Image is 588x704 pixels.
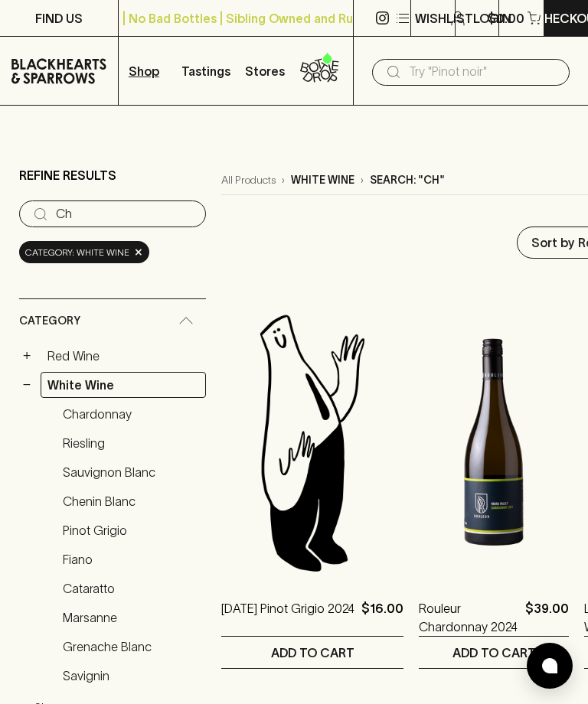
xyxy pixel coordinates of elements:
[419,599,519,636] a: Rouleur Chardonnay 2024
[56,546,206,572] a: Fiano
[134,244,143,260] span: ×
[41,343,206,369] a: Red Wine
[181,62,230,80] p: Tastings
[35,9,83,28] p: FIND US
[488,9,524,28] p: $0.00
[19,311,80,331] span: Category
[419,637,569,668] button: ADD TO CART
[25,245,129,260] span: Category: white wine
[370,172,445,188] p: Search: "Ch"
[56,517,206,543] a: Pinot Grigio
[525,599,569,636] p: $39.00
[119,37,178,105] button: Shop
[221,599,354,636] a: [DATE] Pinot Grigio 2024
[56,663,206,689] a: Savignin
[56,634,206,660] a: Grenache Blanc
[409,60,557,84] input: Try "Pinot noir"
[56,488,206,514] a: Chenin Blanc
[415,9,473,28] p: Wishlist
[19,299,206,343] div: Category
[291,172,354,188] p: white wine
[56,575,206,601] a: Cataratto
[56,430,206,456] a: Riesling
[19,377,34,393] button: −
[56,605,206,631] a: Marsanne
[542,658,557,673] img: bubble-icon
[221,172,276,188] a: All Products
[245,62,285,80] p: Stores
[19,166,116,184] p: Refine Results
[271,644,354,662] p: ADD TO CART
[56,202,194,227] input: Try “Pinot noir”
[129,62,159,80] p: Shop
[236,37,295,105] a: Stores
[473,9,511,28] p: Login
[282,172,285,188] p: ›
[41,372,206,398] a: White Wine
[361,172,364,188] p: ›
[361,599,403,636] p: $16.00
[56,401,206,427] a: Chardonnay
[19,348,34,363] button: +
[56,459,206,485] a: Sauvignon Blanc
[452,644,536,662] p: ADD TO CART
[221,308,403,576] img: Blackhearts & Sparrows Man
[419,308,569,576] img: Rouleur Chardonnay 2024
[221,637,403,668] button: ADD TO CART
[177,37,236,105] a: Tastings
